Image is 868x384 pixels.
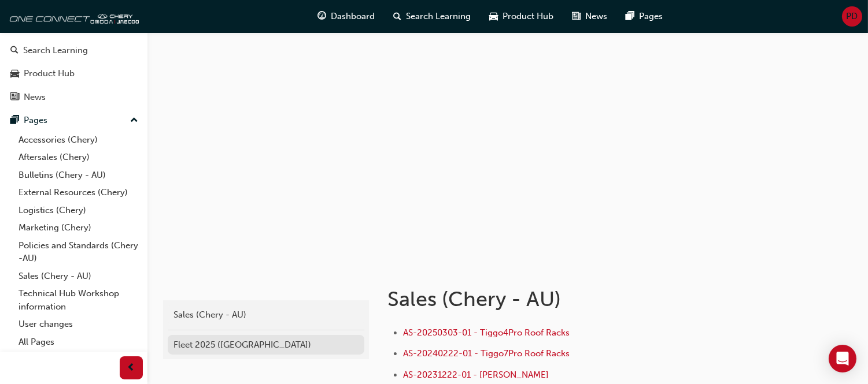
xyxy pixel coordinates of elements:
a: Fleet 2025 ([GEOGRAPHIC_DATA]) [168,335,364,355]
a: pages-iconPages [617,5,673,28]
a: news-iconNews [563,5,617,28]
a: Sales (Chery - AU) [14,267,143,285]
a: AS-20240222-01 - Tiggo7Pro Roof Racks [403,348,570,359]
a: Marketing (Chery) [14,219,143,237]
span: news-icon [10,92,19,103]
button: PD [842,6,862,27]
a: External Resources (Chery) [14,184,143,202]
a: Product Hub [5,63,143,84]
a: Bulletins (Chery - AU) [14,166,143,184]
span: Search Learning [407,10,471,23]
a: Search Learning [5,40,143,61]
a: AS-20250303-01 - Tiggo4Pro Roof Racks [403,327,570,338]
a: car-iconProduct Hub [481,5,563,28]
a: search-iconSearch Learning [385,5,481,28]
a: Policies and Standards (Chery -AU) [14,237,143,267]
span: search-icon [10,46,19,56]
a: Aftersales (Chery) [14,148,143,166]
span: car-icon [10,69,19,79]
span: pages-icon [10,115,19,126]
span: up-icon [130,113,138,128]
a: News [5,87,143,108]
span: Dashboard [331,10,375,23]
div: Pages [24,114,47,127]
span: guage-icon [318,9,327,24]
span: Product Hub [503,10,554,23]
button: Pages [5,110,143,131]
a: Logistics (Chery) [14,202,143,219]
span: Pages [640,10,663,23]
span: search-icon [394,9,402,24]
div: Fleet 2025 ([GEOGRAPHIC_DATA]) [173,338,359,352]
a: Technical Hub Workshop information [14,285,143,315]
span: pages-icon [626,9,635,24]
span: prev-icon [127,361,136,375]
div: Open Intercom Messenger [829,345,856,372]
div: Search Learning [23,44,88,57]
div: Product Hub [24,67,75,80]
a: Accessories (Chery) [14,131,143,149]
span: PD [847,10,858,23]
a: Sales (Chery - AU) [168,305,364,325]
a: User changes [14,315,143,333]
a: All Pages [14,333,143,351]
a: guage-iconDashboard [309,5,385,28]
a: AS-20231222-01 - [PERSON_NAME] [403,370,549,380]
div: News [24,91,46,104]
img: oneconnect [6,5,139,28]
span: News [586,10,608,23]
div: Sales (Chery - AU) [173,308,359,322]
span: car-icon [490,9,498,24]
span: news-icon [572,9,581,24]
h1: Sales (Chery - AU) [387,286,767,312]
